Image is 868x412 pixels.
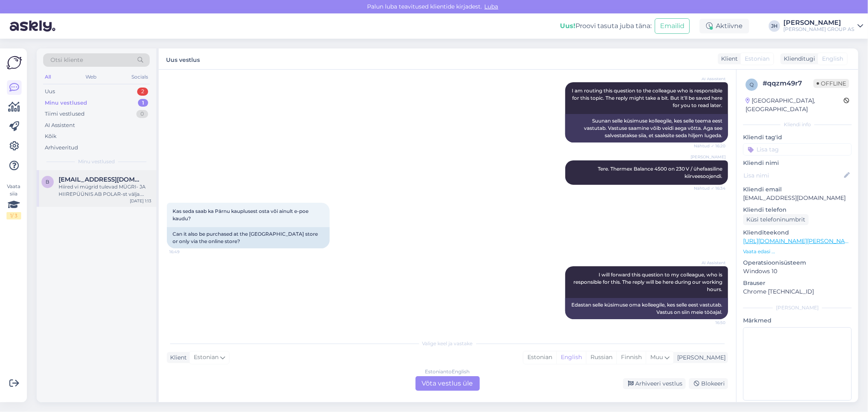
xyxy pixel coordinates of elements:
[743,133,852,142] p: Kliendi tag'id
[743,171,842,180] input: Lisa nimi
[743,287,852,296] p: Chrome [TECHNICAL_ID]
[623,378,686,389] div: Arhiveeri vestlus
[689,378,728,389] div: Blokeeri
[59,176,143,183] span: baldur.kubo@gmail.com
[743,121,852,128] div: Kliendi info
[7,183,21,219] div: Vaata siia
[565,298,728,319] div: Edastan selle küsimuse oma kolleegile, kes selle eest vastutab. Vastus on siin meie tööajal.
[822,55,843,63] span: English
[743,228,852,237] p: Klienditeekond
[415,376,480,391] div: Võta vestlus üle
[763,79,813,88] div: # qqzm49r7
[138,99,148,107] div: 1
[169,249,200,255] span: 16:49
[78,158,115,165] span: Minu vestlused
[674,353,726,362] div: [PERSON_NAME]
[45,144,78,152] div: Arhiveeritud
[167,227,330,248] div: Can it also be purchased at the [GEOGRAPHIC_DATA] store or only via the online store?
[130,72,150,82] div: Socials
[783,20,854,26] div: [PERSON_NAME]
[45,88,55,96] div: Uus
[743,304,852,311] div: [PERSON_NAME]
[136,110,148,118] div: 0
[700,19,749,33] div: Aktiivne
[137,88,148,96] div: 2
[45,110,85,118] div: Tiimi vestlused
[560,21,652,31] div: Proovi tasuta juba täna:
[7,55,22,70] img: Askly Logo
[743,316,852,325] p: Märkmed
[694,185,726,191] span: Nähtud ✓ 16:34
[743,206,852,214] p: Kliendi telefon
[598,166,724,179] span: Tere. Thermex Balance 4500 on 230 V / ühefaasiline kiirveesoojendi.
[743,194,852,202] p: [EMAIL_ADDRESS][DOMAIN_NAME]
[695,260,726,266] span: AI Assistent
[425,368,470,375] div: Estonian to English
[194,353,219,362] span: Estonian
[167,340,728,347] div: Valige keel ja vastake
[45,121,75,129] div: AI Assistent
[565,114,728,142] div: Suunan selle küsimuse kolleegile, kes selle teema eest vastutab. Vastuse saamine võib veidi aega ...
[560,22,575,30] b: Uus!
[781,55,815,63] div: Klienditugi
[617,351,646,364] div: Finnish
[743,259,852,267] p: Operatsioonisüsteem
[572,88,724,108] span: I am routing this question to the colleague who is responsible for this topic. The reply might ta...
[84,72,98,82] div: Web
[691,154,726,160] span: [PERSON_NAME]
[523,351,556,364] div: Estonian
[745,55,770,63] span: Estonian
[718,55,738,63] div: Klient
[743,159,852,167] p: Kliendi nimi
[769,20,780,32] div: JH
[743,214,809,225] div: Küsi telefoninumbrit
[167,353,187,362] div: Klient
[743,185,852,194] p: Kliendi email
[43,72,52,82] div: All
[130,198,151,204] div: [DATE] 1:13
[743,267,852,276] p: Windows 10
[694,143,726,149] span: Nähtud ✓ 16:20
[482,3,501,10] span: Luba
[695,76,726,82] span: AI Assistent
[743,237,855,245] a: [URL][DOMAIN_NAME][PERSON_NAME]
[59,183,151,198] div: Hiired vi mügrid tulevad MÜGRI- JA HIIREPÜÜNIS AB POLAR-st välja. Sain videosse ka.. Kohe esimest...
[556,351,586,364] div: English
[45,132,57,140] div: Kõik
[813,79,849,88] span: Offline
[7,212,21,219] div: 1 / 3
[650,353,663,361] span: Muu
[166,53,200,64] label: Uus vestlus
[695,320,726,326] span: 16:50
[50,56,83,64] span: Otsi kliente
[586,351,617,364] div: Russian
[173,208,310,221] span: Kas seda saab ka Pärnu kauplusest osta või ainult e-poe kaudu?
[750,81,754,88] span: q
[45,99,87,107] div: Minu vestlused
[783,20,863,33] a: [PERSON_NAME][PERSON_NAME] GROUP AS
[743,248,852,255] p: Vaata edasi ...
[743,143,852,156] input: Lisa tag
[746,96,844,114] div: [GEOGRAPHIC_DATA], [GEOGRAPHIC_DATA]
[46,179,50,185] span: b
[655,18,690,34] button: Emailid
[743,279,852,287] p: Brauser
[783,26,854,33] div: [PERSON_NAME] GROUP AS
[573,272,724,292] span: I will forward this question to my colleague, who is responsible for this. The reply will be here...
